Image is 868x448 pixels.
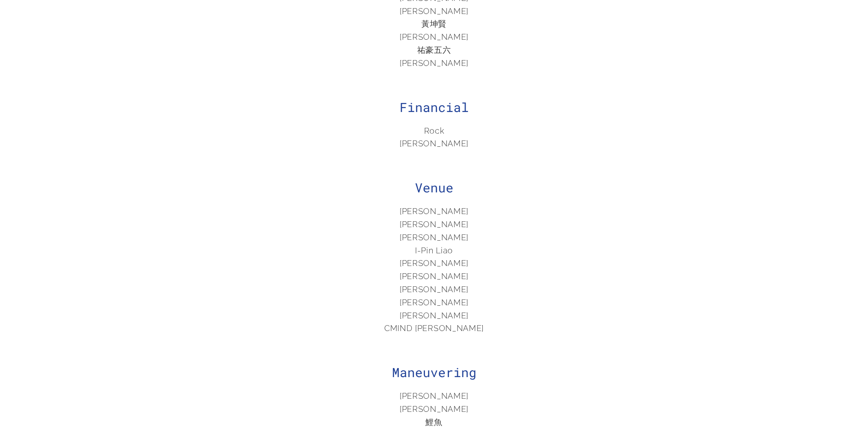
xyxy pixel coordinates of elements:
li: [PERSON_NAME] [271,5,597,18]
h2: Financial [271,99,597,116]
li: [PERSON_NAME] [271,57,597,70]
li: [PERSON_NAME] [271,31,597,44]
li: [PERSON_NAME] [271,283,597,296]
li: [PERSON_NAME] [271,218,597,231]
h2: Maneuvering [271,364,597,381]
li: [PERSON_NAME] [271,403,597,416]
li: Rock [271,125,597,138]
li: [PERSON_NAME] [271,205,597,218]
li: I-Pin Liao [271,244,597,257]
li: [PERSON_NAME] [271,390,597,403]
li: [PERSON_NAME] [271,137,597,150]
li: CMIND [PERSON_NAME] [271,322,597,335]
li: [PERSON_NAME] [271,309,597,322]
li: [PERSON_NAME] [271,270,597,283]
li: 祐豪五六 [271,44,597,57]
li: [PERSON_NAME] [271,296,597,309]
h2: Venue [271,179,597,196]
li: 黃坤賢 [271,18,597,31]
li: [PERSON_NAME] [271,231,597,244]
li: [PERSON_NAME] [271,257,597,270]
li: 鯉魚 [271,416,597,429]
